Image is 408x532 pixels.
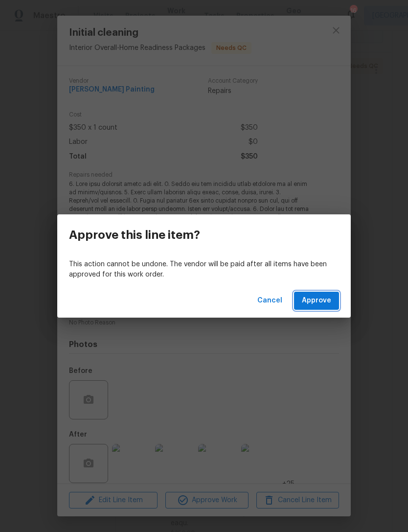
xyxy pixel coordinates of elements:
button: Approve [294,292,339,310]
p: This action cannot be undone. The vendor will be paid after all items have been approved for this... [69,259,339,280]
button: Cancel [253,292,286,310]
h3: Approve this line item? [69,228,200,242]
span: Cancel [257,295,282,307]
span: Approve [302,295,331,307]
